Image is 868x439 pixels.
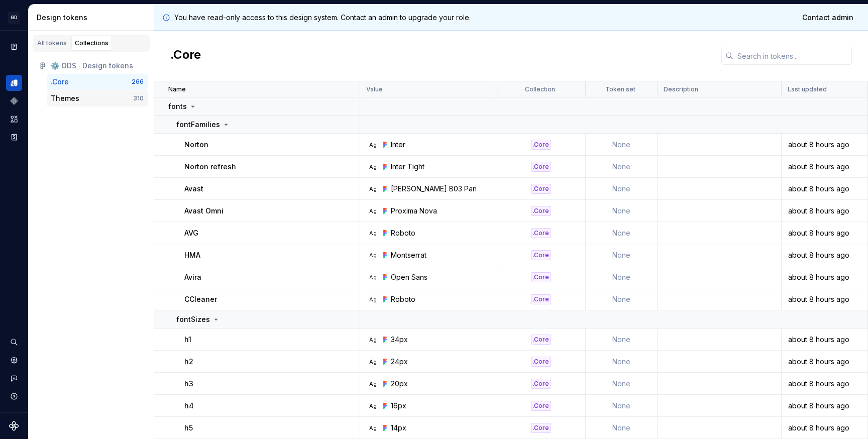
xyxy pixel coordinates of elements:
[391,228,415,238] div: Roboto
[586,156,658,178] td: None
[664,85,698,93] p: Description
[531,250,551,260] div: .Core
[586,178,658,200] td: None
[6,75,22,91] div: Design tokens
[782,423,867,433] div: about 8 hours ago
[369,251,377,259] div: Ag
[531,206,551,216] div: .Core
[782,335,867,345] div: about 8 hours ago
[6,111,22,127] a: Assets
[176,120,220,130] p: fontFamilies
[531,423,551,433] div: .Core
[391,162,424,172] div: Inter Tight
[6,370,22,386] button: Contact support
[369,336,377,344] div: Ag
[47,74,148,90] button: .Core266
[531,228,551,238] div: .Core
[531,379,551,389] div: .Core
[369,273,377,281] div: Ag
[391,335,408,345] div: 34px
[176,314,210,324] p: fontSizes
[184,272,201,282] p: Avira
[184,335,191,345] p: h1
[531,357,551,367] div: .Core
[6,129,22,145] a: Storybook stories
[369,207,377,215] div: Ag
[782,401,867,411] div: about 8 hours ago
[782,162,867,172] div: about 8 hours ago
[51,61,144,71] div: ⚙️ ODS ⸱ Design tokens
[9,421,19,431] svg: Supernova Logo
[184,423,193,433] p: h5
[369,295,377,303] div: Ag
[75,39,108,47] div: Collections
[586,351,658,373] td: None
[586,134,658,156] td: None
[6,334,22,350] button: Search ⌘K
[586,266,658,288] td: None
[586,373,658,395] td: None
[782,250,867,260] div: about 8 hours ago
[782,294,867,304] div: about 8 hours ago
[733,47,852,65] input: Search in tokens...
[391,140,405,150] div: Inter
[586,222,658,244] td: None
[184,228,198,238] p: AVG
[6,39,22,55] a: Documentation
[184,184,203,194] p: Avast
[184,294,217,304] p: CCleaner
[168,85,186,93] p: Name
[531,140,551,150] div: .Core
[391,379,408,389] div: 20px
[369,380,377,388] div: Ag
[184,140,208,150] p: Norton
[6,93,22,109] a: Components
[184,250,200,260] p: HMA
[796,9,860,27] a: Contact admin
[391,206,437,216] div: Proxima Nova
[391,272,427,282] div: Open Sans
[174,13,471,23] p: You have read-only access to this design system. Contact an admin to upgrade your role.
[531,184,551,194] div: .Core
[391,250,426,260] div: Montserrat
[525,85,555,93] p: Collection
[782,140,867,150] div: about 8 hours ago
[391,401,406,411] div: 16px
[531,162,551,172] div: .Core
[586,200,658,222] td: None
[391,294,415,304] div: Roboto
[586,328,658,351] td: None
[51,77,69,87] div: .Core
[531,335,551,345] div: .Core
[184,379,193,389] p: h3
[586,244,658,266] td: None
[133,94,144,102] div: 310
[369,358,377,366] div: Ag
[586,288,658,310] td: None
[132,78,144,86] div: 266
[586,417,658,439] td: None
[391,184,477,194] div: [PERSON_NAME] B03 Pan
[369,229,377,237] div: Ag
[2,7,26,28] button: GD
[782,206,867,216] div: about 8 hours ago
[184,401,194,411] p: h4
[391,423,406,433] div: 14px
[168,101,187,112] p: fonts
[782,357,867,367] div: about 8 hours ago
[51,93,79,103] div: Themes
[802,13,853,23] span: Contact admin
[369,402,377,410] div: Ag
[6,352,22,368] div: Settings
[788,85,827,93] p: Last updated
[369,141,377,149] div: Ag
[37,39,67,47] div: All tokens
[531,272,551,282] div: .Core
[369,424,377,432] div: Ag
[605,85,635,93] p: Token set
[782,228,867,238] div: about 8 hours ago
